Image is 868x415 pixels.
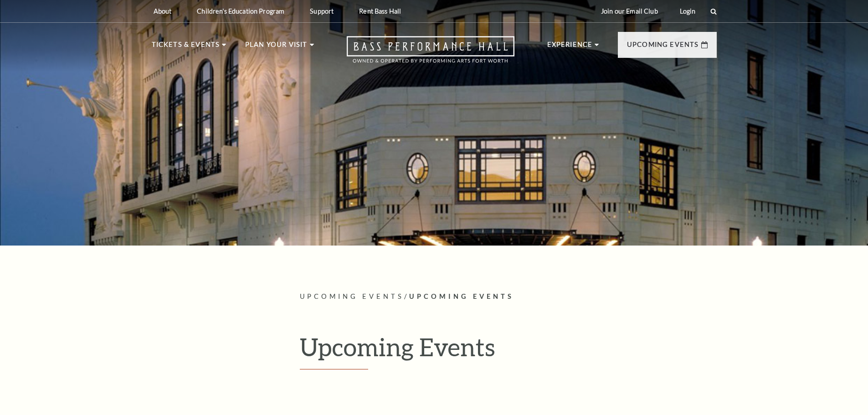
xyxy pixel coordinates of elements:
p: Rent Bass Hall [359,7,401,15]
span: Upcoming Events [409,292,514,300]
p: / [300,291,717,302]
span: Upcoming Events [300,292,405,300]
p: Plan Your Visit [245,39,308,56]
p: Support [310,7,334,15]
p: Children's Education Program [197,7,284,15]
p: Upcoming Events [627,39,699,56]
h1: Upcoming Events [300,332,717,369]
p: Tickets & Events [152,39,220,56]
p: About [154,7,172,15]
p: Experience [547,39,593,56]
